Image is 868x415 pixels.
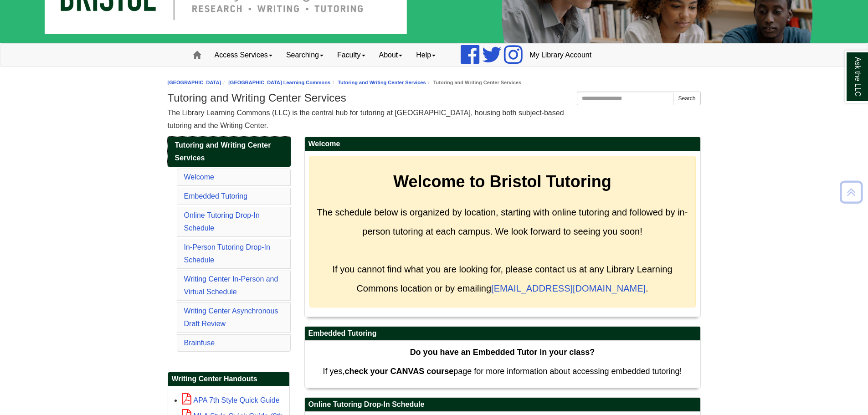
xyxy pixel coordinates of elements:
a: [EMAIL_ADDRESS][DOMAIN_NAME] [491,283,646,293]
strong: Welcome to Bristol Tutoring [393,172,611,191]
button: Search [673,92,700,105]
a: Online Tutoring Drop-In Schedule [184,211,260,232]
a: Embedded Tutoring [184,192,248,200]
a: Faculty [330,44,372,67]
h2: Welcome [305,137,700,151]
li: Tutoring and Writing Center Services [426,78,521,87]
a: Access Services [208,44,279,67]
nav: breadcrumb [168,78,701,87]
h2: Online Tutoring Drop-In Schedule [305,398,700,412]
a: Searching [279,44,330,67]
a: Welcome [184,173,214,181]
span: Tutoring and Writing Center Services [175,141,271,162]
span: If you cannot find what you are looking for, please contact us at any Library Learning Commons lo... [332,264,672,293]
h1: Tutoring and Writing Center Services [168,92,701,104]
a: Tutoring and Writing Center Services [168,137,291,167]
a: Writing Center Asynchronous Draft Review [184,307,278,328]
a: In-Person Tutoring Drop-In Schedule [184,243,270,264]
a: Help [409,44,442,67]
h2: Writing Center Handouts [168,372,289,386]
a: Tutoring and Writing Center Services [338,80,426,85]
span: If yes, page for more information about accessing embedded tutoring! [323,367,682,376]
a: APA 7th Style Quick Guide [182,396,280,404]
a: Writing Center In-Person and Virtual Schedule [184,275,278,296]
h2: Embedded Tutoring [305,327,700,341]
a: Brainfuse [184,339,215,347]
span: The Library Learning Commons (LLC) is the central hub for tutoring at [GEOGRAPHIC_DATA], housing ... [168,109,564,129]
strong: Do you have an Embedded Tutor in your class? [410,348,595,357]
a: About [372,44,410,67]
a: My Library Account [523,44,598,67]
a: [GEOGRAPHIC_DATA] [168,80,221,85]
strong: check your CANVAS course [344,367,453,376]
a: [GEOGRAPHIC_DATA] Learning Commons [228,80,330,85]
a: Back to Top [837,186,866,198]
span: The schedule below is organized by location, starting with online tutoring and followed by in-per... [317,207,688,236]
